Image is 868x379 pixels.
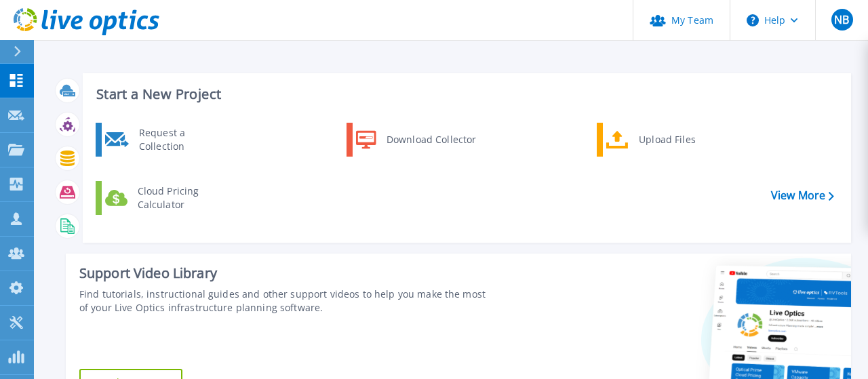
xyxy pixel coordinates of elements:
div: Request a Collection [132,126,231,153]
div: Upload Files [632,126,732,153]
div: Download Collector [380,126,482,153]
div: Cloud Pricing Calculator [131,184,231,212]
a: Upload Files [597,123,736,157]
h3: Start a New Project [96,87,833,102]
a: Download Collector [347,123,486,157]
div: Support Video Library [79,264,488,282]
a: View More [771,189,834,202]
a: Cloud Pricing Calculator [96,181,235,215]
a: Request a Collection [96,123,235,157]
span: NB [834,14,849,25]
div: Find tutorials, instructional guides and other support videos to help you make the most of your L... [79,287,488,315]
